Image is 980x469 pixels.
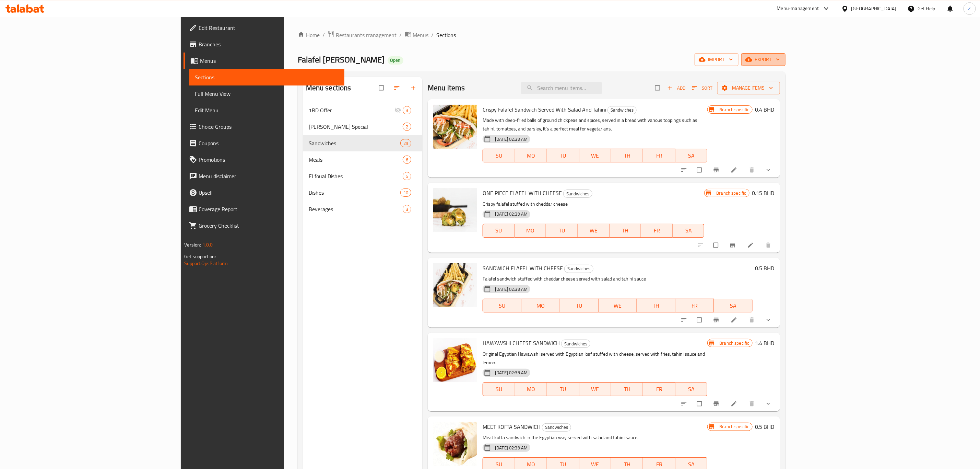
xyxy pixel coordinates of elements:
[195,73,339,81] span: Sections
[755,422,775,432] h6: 0.5 BHD
[184,53,344,69] a: Menus
[309,139,400,147] span: Sandwiches
[403,172,411,180] div: items
[611,149,643,162] button: TH
[610,224,641,238] button: TH
[303,151,423,168] div: Meals6
[401,140,411,147] span: 29
[400,31,402,39] li: /
[184,252,216,261] span: Get support on:
[200,57,339,65] span: Menus
[678,151,705,161] span: SA
[709,162,725,178] button: Branch-specific-item
[483,116,707,133] p: Made with deep-fried balls of ground chickpeas and spices, served in a bread with various topping...
[199,221,339,230] span: Grocery Checklist
[547,382,579,396] button: TU
[483,299,521,312] button: SU
[375,81,389,94] span: Select all sections
[524,301,557,311] span: MO
[199,156,339,164] span: Promotions
[492,136,530,142] span: [DATE] 02:39 AM
[515,382,547,396] button: MO
[388,57,403,63] span: Open
[542,423,571,431] span: Sandwiches
[336,31,397,39] span: Restaurants management
[673,224,704,238] button: SA
[755,105,775,114] h6: 0.4 BHD
[601,301,634,311] span: WE
[433,188,477,232] img: ONE PIECE FLAFEL WITH CHEESE
[744,162,761,178] button: delete
[578,224,610,238] button: WE
[714,299,752,312] button: SA
[731,167,739,173] a: Edit menu item
[693,163,707,176] span: Select to update
[483,263,563,273] span: SANDWICH FLAFEL WITH CHEESE
[709,396,725,411] button: Branch-specific-item
[755,263,775,273] h6: 0.5 BHD
[717,82,780,94] button: Manage items
[565,265,593,273] span: Sandwiches
[303,201,423,217] div: Beverages3
[695,53,739,66] button: import
[700,55,733,64] span: import
[582,384,609,394] span: WE
[723,84,775,92] span: Manage items
[199,205,339,213] span: Coverage Report
[515,149,547,162] button: MO
[518,151,544,161] span: MO
[199,188,339,197] span: Upsell
[199,40,339,48] span: Branches
[303,99,423,220] nav: Menu sections
[309,123,403,131] div: Amo Shukri Special
[546,224,578,238] button: TU
[428,83,465,93] h2: Menu items
[413,31,429,39] span: Menus
[765,400,772,407] svg: Show Choices
[492,445,530,451] span: [DATE] 02:39 AM
[389,80,406,95] span: Sort sections
[184,20,344,36] a: Edit Restaurant
[492,286,530,293] span: [DATE] 02:39 AM
[675,299,714,312] button: FR
[492,369,530,376] span: [DATE] 02:39 AM
[665,83,687,93] span: Add item
[483,350,707,367] p: Original Egyptian Hawawshi served with Egyptian loaf stuffed with cheese, served with fries, tahi...
[388,56,403,65] div: Open
[717,423,752,430] span: Branch specific
[433,422,477,466] img: MEET KOFTA SANDWICH
[517,226,543,236] span: MO
[761,238,777,253] button: delete
[303,168,423,184] div: El foual Dishes5
[483,188,562,198] span: ONE PIECE FLAFEL WITH CHEESE
[199,139,339,147] span: Coupons
[309,172,403,180] div: El foual Dishes
[765,317,772,323] svg: Show Choices
[189,69,344,85] a: Sections
[581,226,607,236] span: WE
[562,340,590,348] span: Sandwiches
[646,151,672,161] span: FR
[303,184,423,201] div: Dishes10
[199,24,339,32] span: Edit Restaurant
[579,382,611,396] button: WE
[202,240,213,249] span: 1.0.0
[403,123,411,131] div: items
[486,226,512,236] span: SU
[692,84,713,92] span: Sort
[560,299,599,312] button: TU
[432,31,434,39] li: /
[437,31,456,39] span: Sections
[747,242,755,249] a: Edit menu item
[184,118,344,135] a: Choice Groups
[309,205,403,213] span: Beverages
[184,217,344,234] a: Grocery Checklist
[298,31,786,39] nav: breadcrumb
[400,139,411,147] div: items
[611,382,643,396] button: TH
[403,157,411,163] span: 6
[607,106,637,114] div: Sandwiches
[405,31,429,39] a: Menus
